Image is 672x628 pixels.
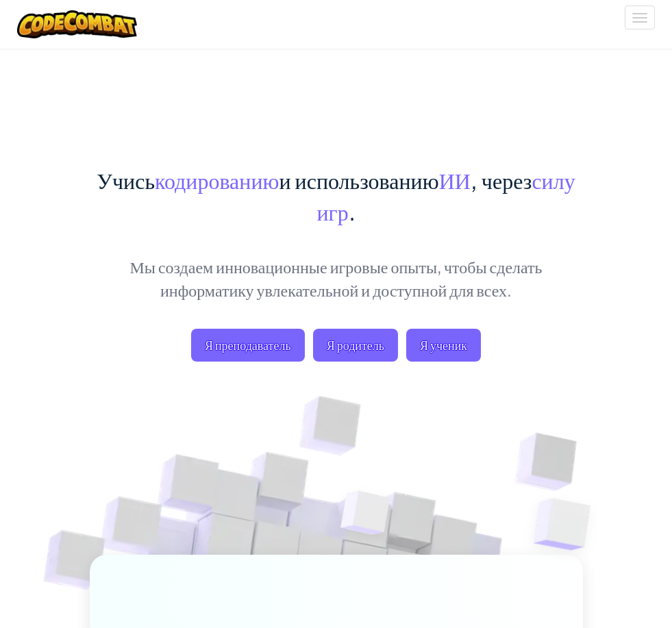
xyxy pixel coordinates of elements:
a: Я преподаватель [191,329,305,362]
button: Я ученик [406,329,481,362]
a: Я родитель [313,329,398,362]
span: и использованию [279,166,438,194]
span: Учись [97,166,155,194]
span: кодированию [155,166,279,194]
span: . [349,198,356,225]
img: Overlap cubes [504,463,632,588]
p: Мы создаем инновационные игровые опыты, чтобы сделать информатику увлекательной и доступной для в... [90,255,583,301]
span: , через [471,166,532,194]
span: ИИ [439,166,471,194]
img: Overlap cubes [312,462,419,572]
img: CodeCombat logo [17,10,137,38]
